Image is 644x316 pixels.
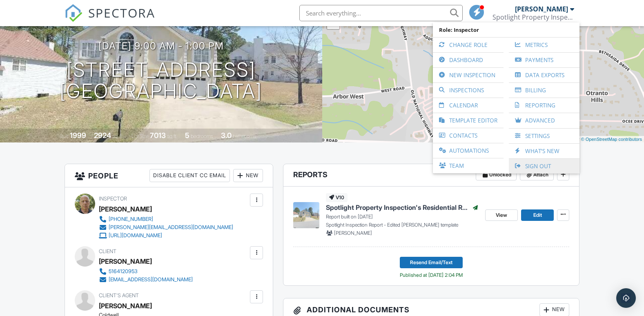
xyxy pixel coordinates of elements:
[221,131,232,140] div: 3.0
[98,40,224,51] h3: [DATE] 9:00 am - 1:00 pm
[513,68,575,82] a: Data Exports
[109,232,162,239] div: [URL][DOMAIN_NAME]
[99,292,139,298] span: Client's Agent
[60,59,262,102] h1: [STREET_ADDRESS] [GEOGRAPHIC_DATA]
[70,131,86,140] div: 1999
[513,53,575,67] a: Payments
[65,164,273,187] h3: People
[131,133,149,139] span: Lot Size
[65,11,155,28] a: SPECTORA
[513,38,575,52] a: Metrics
[109,276,193,283] div: [EMAIL_ADDRESS][DOMAIN_NAME]
[515,5,568,13] div: [PERSON_NAME]
[513,98,575,113] a: Reporting
[437,83,499,98] a: Inspections
[437,143,499,158] a: Automations
[233,169,263,182] div: New
[150,131,166,140] div: 7013
[109,268,138,275] div: 5164120953
[437,68,499,82] a: New Inspection
[437,22,575,37] span: Role: Inspector
[88,4,155,21] span: SPECTORA
[437,128,499,143] a: Contacts
[437,158,499,173] a: Team
[513,144,575,158] a: What's New
[185,131,189,140] div: 5
[492,13,574,21] div: Spotlight Property Inspections
[437,113,499,128] a: Template Editor
[513,113,575,128] a: Advanced
[99,196,127,202] span: Inspector
[60,133,69,139] span: Built
[99,300,152,312] a: [PERSON_NAME]
[112,133,124,139] span: sq. ft.
[149,169,230,182] div: Disable Client CC Email
[109,224,233,231] div: [PERSON_NAME][EMAIL_ADDRESS][DOMAIN_NAME]
[437,53,499,67] a: Dashboard
[437,98,499,113] a: Calendar
[99,255,152,267] div: [PERSON_NAME]
[99,203,152,215] div: [PERSON_NAME]
[99,231,233,240] a: [URL][DOMAIN_NAME]
[99,215,233,223] a: [PHONE_NUMBER]
[581,137,642,142] a: © OpenStreetMap contributors
[233,133,256,139] span: bathrooms
[65,4,82,22] img: The Best Home Inspection Software - Spectora
[99,223,233,231] a: [PERSON_NAME][EMAIL_ADDRESS][DOMAIN_NAME]
[513,83,575,98] a: Billing
[541,136,644,143] div: |
[99,248,116,254] span: Client
[513,159,575,174] a: Sign Out
[109,216,153,223] div: [PHONE_NUMBER]
[437,38,499,52] a: Change Role
[299,5,463,21] input: Search everything...
[616,288,636,308] div: Open Intercom Messenger
[94,131,111,140] div: 2924
[513,129,575,143] a: Settings
[99,267,193,276] a: 5164120953
[191,133,213,139] span: bedrooms
[167,133,177,139] span: sq.ft.
[99,276,193,284] a: [EMAIL_ADDRESS][DOMAIN_NAME]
